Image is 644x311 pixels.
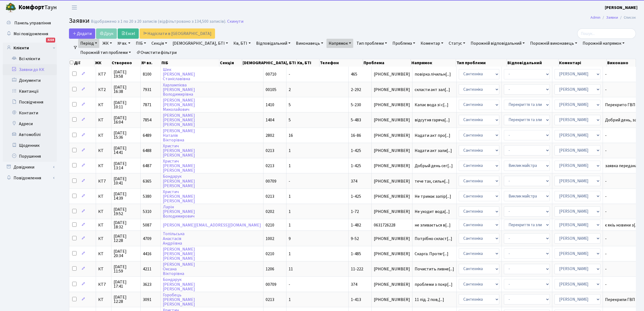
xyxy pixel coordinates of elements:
a: Порожній відповідальний [468,39,527,48]
a: Статус [447,39,467,48]
span: 1-425 [351,163,361,169]
a: Тип проблеми [354,39,389,48]
span: 1-425 [351,193,361,199]
span: КТ [98,252,109,256]
th: Відповідальний [507,59,558,67]
span: 8100 [143,71,151,77]
span: [DATE] 16:38 [114,85,138,94]
a: Ларін[PERSON_NAME]Володимирович [163,204,195,219]
span: 2-292 [351,87,361,93]
span: 5 [289,117,291,123]
span: [DATE] 14:39 [114,192,138,200]
li: Список [618,15,636,21]
span: 5-230 [351,102,361,108]
span: Не уходит вода[...] [415,209,450,215]
span: КТ [98,237,109,241]
span: Додати [72,31,92,37]
a: № вх. [115,39,133,48]
a: [PERSON_NAME]ОксанаВікторівна [163,261,195,277]
a: Виконавець [294,39,325,48]
span: 00709 [266,281,276,287]
span: - [605,179,644,183]
span: 00709 [266,178,276,184]
a: Додати [69,28,95,39]
span: Скарга. Протяг[...] [415,251,448,257]
span: Почистить ливне[...] [415,266,454,272]
th: ЖК [94,59,111,67]
span: [PHONE_NUMBER] [374,282,410,287]
a: Горобець[PERSON_NAME][PERSON_NAME] [163,292,195,307]
span: 9 [289,236,291,242]
span: 1404 [266,117,274,123]
a: Довідники [3,162,57,173]
span: [PHONE_NUMBER] [374,194,410,199]
span: КТ [98,223,109,227]
span: [DATE] 12:28 [114,295,138,304]
a: Христич[PERSON_NAME][PERSON_NAME] [163,158,195,173]
a: Квитанції [3,86,57,97]
span: - [289,281,290,287]
span: Добрый день сег[...] [415,163,453,169]
button: Переключити навігацію [68,3,81,12]
a: Скинути [227,19,243,24]
span: 1 [289,148,291,154]
a: [PERSON_NAME][PERSON_NAME]Миколайович [163,97,195,112]
span: [DATE] 11:59 [114,265,138,273]
a: Кв, БТІ [231,39,253,48]
span: 465 [351,71,357,77]
a: Заявки до КК [3,64,57,75]
span: КТ [98,148,109,153]
span: 1 [289,209,291,215]
a: Порушення [3,151,57,162]
a: Клієнти [3,43,57,53]
span: 0631726228 [374,223,410,227]
a: Христич[PERSON_NAME][PERSON_NAME] [163,189,195,204]
span: Панель управління [14,20,51,26]
span: є якіь новини з[...] [605,222,639,228]
span: 1002 [266,236,274,242]
span: 6488 [143,148,151,154]
a: Проблема [390,39,417,48]
a: Всі клієнти [3,53,57,64]
span: КТ [98,297,109,302]
span: - [605,282,644,287]
span: КТ [98,194,109,199]
span: - [605,209,644,214]
span: [PHONE_NUMBER] [374,164,410,168]
span: 5310 [143,209,151,215]
span: [DATE] 17:41 [114,280,138,289]
span: 2 [289,87,291,93]
span: [PHONE_NUMBER] [374,252,410,256]
a: [PERSON_NAME]НаталіяВікторівна [163,128,195,143]
span: Не тримає запір[...] [415,193,451,199]
span: КТ7 [98,72,109,76]
a: Панель управління [3,18,57,28]
a: Заявки [606,15,618,20]
span: 16 [289,132,293,138]
th: Телефон [319,59,363,67]
a: ПІБ [134,39,148,48]
span: 4416 [143,251,151,257]
span: [PHONE_NUMBER] [374,209,410,214]
span: 1 [289,193,291,199]
th: [DEMOGRAPHIC_DATA], БТІ [242,59,297,67]
th: № вх. [141,59,161,67]
span: відсутня гаряча[...] [415,117,450,123]
b: Комфорт [18,3,44,12]
span: Надати акт зали[...] [415,148,452,154]
span: [DATE] 10:11 [114,101,138,109]
span: - [605,148,644,153]
span: [PHONE_NUMBER] [374,148,410,153]
span: Заявки [69,16,90,25]
span: Перекрили ГВП п[...] [605,297,644,303]
span: 5380 [143,193,151,199]
span: - [605,194,644,199]
a: Порожній виконавець [528,39,579,48]
span: [DATE] 14:41 [114,146,138,155]
input: Пошук... [577,28,636,39]
span: 1 [289,251,291,257]
a: Excel [118,28,139,39]
th: Проблема [363,59,411,67]
span: 7854 [143,117,151,123]
span: Таун [18,3,57,12]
